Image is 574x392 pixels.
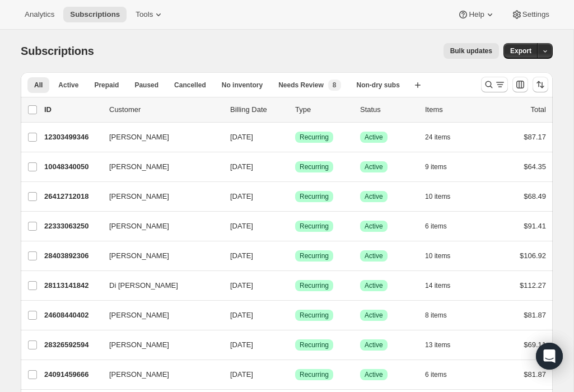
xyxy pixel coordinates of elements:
button: 14 items [425,278,463,293]
button: [PERSON_NAME] [102,247,214,265]
button: 10 items [425,248,463,264]
span: [PERSON_NAME] [109,310,169,321]
span: [DATE] [230,251,253,260]
span: Tools [136,10,153,19]
span: [PERSON_NAME] [109,191,169,202]
span: 9 items [425,162,447,171]
span: Subscriptions [70,10,120,19]
button: Settings [505,7,556,22]
button: Bulk updates [444,43,499,59]
span: $91.41 [524,222,546,230]
span: [PERSON_NAME] [109,221,169,232]
p: 22333063250 [44,221,100,232]
p: Status [360,104,416,115]
button: [PERSON_NAME] [102,306,214,324]
p: Billing Date [230,104,286,115]
button: Customize table column order and visibility [512,77,528,92]
span: $112.27 [520,281,546,290]
span: [DATE] [230,222,253,230]
span: Paused [134,81,158,90]
span: [PERSON_NAME] [109,369,169,380]
p: 24091459666 [44,369,100,380]
span: Non-dry subs [357,81,400,90]
button: [PERSON_NAME] [102,366,214,384]
p: 10048340050 [44,161,100,172]
span: Export [510,46,531,55]
span: [DATE] [230,311,253,319]
span: Subscriptions [21,45,94,57]
span: Recurring [300,281,329,290]
button: Tools [129,7,171,22]
button: Analytics [18,7,61,22]
div: IDCustomerBilling DateTypeStatusItemsTotal [44,104,546,115]
button: Help [451,7,502,22]
button: Subscriptions [63,7,127,22]
div: 22333063250[PERSON_NAME][DATE]SuccessRecurringSuccessActive6 items$91.41 [44,218,546,234]
span: Active [365,370,383,379]
span: Active [365,162,383,171]
div: 28403892306[PERSON_NAME][DATE]SuccessRecurringSuccessActive10 items$106.92 [44,248,546,264]
span: Active [365,192,383,201]
button: Sort the results [533,77,548,92]
span: Di [PERSON_NAME] [109,280,178,291]
span: 10 items [425,192,450,201]
button: 9 items [425,159,459,175]
button: [PERSON_NAME] [102,158,214,176]
span: 13 items [425,340,450,349]
span: Cancelled [174,81,206,90]
span: Recurring [300,133,329,142]
span: Recurring [300,340,329,349]
span: 8 [333,81,337,90]
span: 6 items [425,370,447,379]
p: 28326592594 [44,339,100,351]
button: 6 items [425,218,459,234]
span: Active [365,133,383,142]
span: Analytics [25,10,54,19]
span: $81.87 [524,311,546,319]
span: No inventory [222,81,263,90]
p: 28403892306 [44,250,100,262]
span: [DATE] [230,133,253,141]
span: Prepaid [94,81,119,90]
span: Active [365,222,383,231]
p: 26412712018 [44,191,100,202]
span: Recurring [300,162,329,171]
button: 8 items [425,307,459,323]
span: $64.35 [524,162,546,171]
p: 12303499346 [44,132,100,143]
div: Items [425,104,481,115]
span: [PERSON_NAME] [109,339,169,351]
div: Type [295,104,351,115]
p: Total [531,104,546,115]
span: $69.11 [524,340,546,349]
div: 10048340050[PERSON_NAME][DATE]SuccessRecurringSuccessActive9 items$64.35 [44,159,546,175]
span: Recurring [300,251,329,260]
span: $87.17 [524,133,546,141]
button: Create new view [409,77,427,93]
button: Di [PERSON_NAME] [102,277,214,295]
span: $81.87 [524,370,546,379]
span: [DATE] [230,162,253,171]
button: 10 items [425,189,463,204]
button: Search and filter results [481,77,508,92]
div: 24091459666[PERSON_NAME][DATE]SuccessRecurringSuccessActive6 items$81.87 [44,367,546,382]
div: 12303499346[PERSON_NAME][DATE]SuccessRecurringSuccessActive24 items$87.17 [44,129,546,145]
div: Open Intercom Messenger [536,343,563,370]
span: Active [365,251,383,260]
span: All [34,81,43,90]
span: Settings [522,10,549,19]
span: 6 items [425,222,447,231]
div: 24608440402[PERSON_NAME][DATE]SuccessRecurringSuccessActive8 items$81.87 [44,307,546,323]
p: ID [44,104,100,115]
span: [PERSON_NAME] [109,250,169,262]
span: Recurring [300,222,329,231]
span: 24 items [425,133,450,142]
span: Recurring [300,370,329,379]
span: [PERSON_NAME] [109,132,169,143]
button: [PERSON_NAME] [102,336,214,354]
span: Active [58,81,78,90]
div: 26412712018[PERSON_NAME][DATE]SuccessRecurringSuccessActive10 items$68.49 [44,189,546,204]
button: 13 items [425,337,463,353]
button: [PERSON_NAME] [102,188,214,206]
span: [DATE] [230,370,253,379]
